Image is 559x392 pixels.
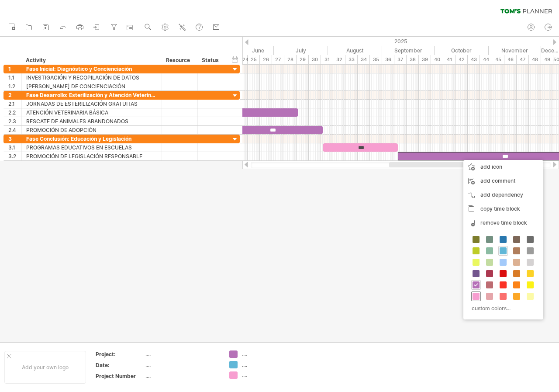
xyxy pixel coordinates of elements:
div: .... [242,350,290,358]
div: 49 [541,55,553,64]
div: 47 [517,55,529,64]
div: PROMOCIÓN DE LEGISLACIÓN RESPONSABLE [26,152,157,160]
div: 42 [455,55,468,64]
div: 2.3 [8,117,21,125]
div: 3.1 [8,143,21,152]
div: INVESTIGACIÓN Y RECOPILACIÓN DE DATOS [26,73,157,82]
div: Project: [96,350,144,358]
div: JORNADAS DE ESTERILIZACIÓN GRATUITAS [26,100,157,108]
div: 30 [309,55,321,64]
div: 28 [284,55,297,64]
div: PROMOCIÓN DE ADOPCIÓN [26,126,157,134]
div: 40 [431,55,443,64]
div: 2.1 [8,100,21,108]
div: [PERSON_NAME] DE CONCIENCIACIÓN [26,82,157,90]
div: August 2025 [328,46,382,55]
div: .... [242,371,290,379]
div: Fase Inicial: Diagnóstico y Concienciación [26,65,157,73]
div: PROGRAMAS EDUCATIVOS EN ESCUELAS [26,143,157,152]
div: .... [145,350,219,358]
div: 37 [394,55,407,64]
div: October 2025 [435,46,489,55]
div: 38 [407,55,419,64]
div: November 2025 [489,46,541,55]
div: September 2025 [382,46,435,55]
div: 41 [443,55,455,64]
div: 1.1 [8,73,21,82]
div: .... [145,361,219,369]
div: RESCATE DE ANIMALES ABANDONADOS [26,117,157,125]
div: 44 [480,55,492,64]
div: 32 [333,55,345,64]
div: 3 [8,135,21,143]
div: 39 [419,55,431,64]
div: 35 [370,55,382,64]
div: July 2025 [274,46,328,55]
div: June 2025 [221,46,274,55]
div: Fase Desarrollo: Esterilización y Atención Veterinaria [26,91,157,99]
div: Activity [26,56,157,65]
div: Fase Conclusión: Educación y Legislación [26,135,157,143]
div: Resource [166,56,193,65]
div: 29 [297,55,309,64]
div: .... [145,372,219,380]
span: copy time block [480,205,520,212]
div: Add your own logo [4,351,86,384]
div: 27 [272,55,284,64]
div: 3.2 [8,152,21,160]
div: .... [242,361,290,368]
div: add comment [463,174,543,188]
span: remove time block [480,219,527,226]
div: Project Number [96,372,144,380]
div: add icon [463,160,543,174]
div: Date: [96,361,144,369]
div: 46 [504,55,517,64]
div: Status [202,56,221,65]
div: 34 [358,55,370,64]
div: 2.2 [8,108,21,117]
div: 25 [248,55,260,64]
div: 48 [529,55,541,64]
div: 36 [382,55,394,64]
div: 1.2 [8,82,21,90]
div: 2.4 [8,126,21,134]
div: 2 [8,91,21,99]
div: 45 [492,55,504,64]
div: add dependency [463,188,543,202]
div: custom colors... [468,302,536,314]
div: 26 [260,55,272,64]
div: ATENCIÓN VETERINARIA BÁSICA [26,108,157,117]
div: 43 [468,55,480,64]
div: 31 [321,55,333,64]
div: 33 [345,55,358,64]
div: 1 [8,65,21,73]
